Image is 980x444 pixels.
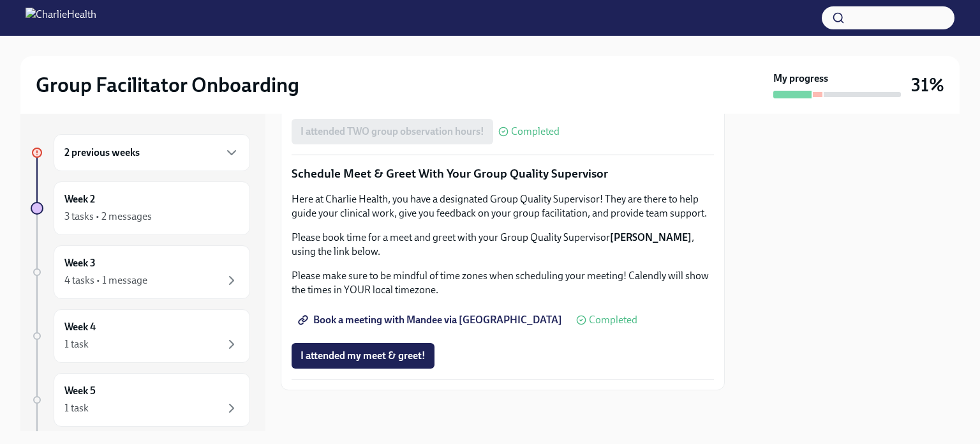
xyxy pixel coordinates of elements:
[64,146,140,160] h6: 2 previous weeks
[31,181,250,235] a: Week 23 tasks • 2 messages
[64,401,89,415] div: 1 task
[31,245,250,299] a: Week 34 tasks • 1 message
[64,256,96,270] h6: Week 3
[64,320,96,334] h6: Week 4
[64,384,96,398] h6: Week 5
[292,307,571,333] a: Book a meeting with Mandee via [GEOGRAPHIC_DATA]
[292,165,714,182] p: Schedule Meet & Greet With Your Group Quality Supervisor
[64,273,147,287] div: 4 tasks • 1 message
[292,269,714,297] p: Please make sure to be mindful of time zones when scheduling your meeting! Calendly will show the...
[301,314,562,326] span: Book a meeting with Mandee via [GEOGRAPHIC_DATA]
[36,72,299,98] h2: Group Facilitator Onboarding
[301,349,426,362] span: I attended my meet & greet!
[589,315,637,325] span: Completed
[773,72,828,86] strong: My progress
[64,210,152,224] div: 3 tasks • 2 messages
[64,192,95,206] h6: Week 2
[31,373,250,427] a: Week 51 task
[31,309,250,363] a: Week 41 task
[911,73,944,96] h3: 31%
[292,343,434,369] button: I attended my meet & greet!
[292,192,714,220] p: Here at Charlie Health, you have a designated Group Quality Supervisor! They are there to help gu...
[511,126,560,137] span: Completed
[610,231,692,243] strong: [PERSON_NAME]
[54,134,250,171] div: 2 previous weeks
[64,337,89,351] div: 1 task
[26,8,96,28] img: CharlieHealth
[292,231,714,259] p: Please book time for a meet and greet with your Group Quality Supervisor , using the link below.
